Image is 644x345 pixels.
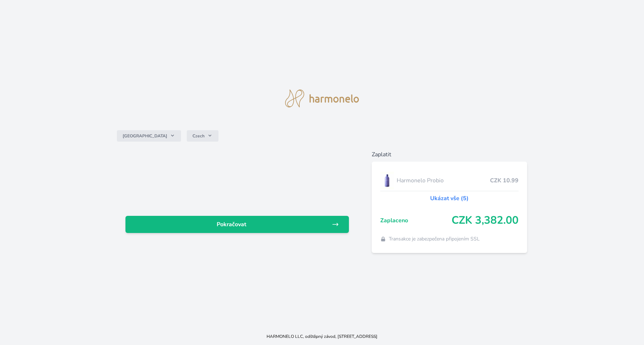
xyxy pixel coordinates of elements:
[452,214,519,227] span: CZK 3,382.00
[192,133,205,139] span: Czech
[397,176,490,185] span: Harmonelo Probio
[187,130,218,142] button: Czech
[389,235,480,243] span: Transakce je zabezpečena připojením SSL
[117,130,181,142] button: [GEOGRAPHIC_DATA]
[430,194,469,203] a: Ukázat vše (5)
[285,90,359,107] img: logo.svg
[131,220,332,229] span: Pokračovat
[125,216,349,233] a: Pokračovat
[372,150,527,159] h6: Zaplatit
[380,172,394,189] img: CLEAN_PROBIO_se_stinem_x-lo.jpg
[490,176,519,185] span: CZK 10.99
[380,216,452,225] span: Zaplaceno
[123,133,167,139] span: [GEOGRAPHIC_DATA]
